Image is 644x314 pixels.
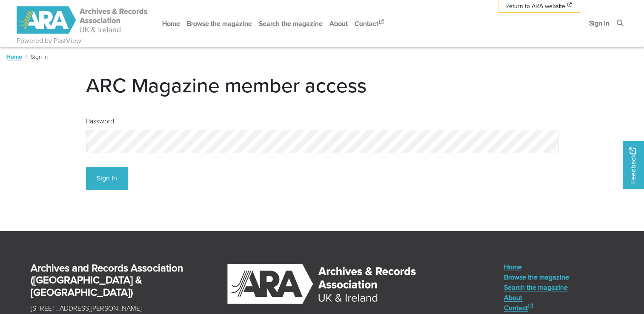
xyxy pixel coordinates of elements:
a: Search the magazine [255,12,326,35]
a: Search the magazine [504,282,569,292]
a: Would you like to provide feedback? [623,141,644,189]
a: Home [6,52,22,61]
a: Browse the magazine [183,12,255,35]
span: Return to ARA website [505,2,565,11]
span: Feedback [628,148,638,184]
a: ARA - ARC Magazine | Powered by PastView logo [17,2,149,39]
a: Home [159,12,183,35]
a: About [504,292,569,303]
strong: Archives and Records Association ([GEOGRAPHIC_DATA] & [GEOGRAPHIC_DATA]) [31,260,183,300]
img: ARA - ARC Magazine | Powered by PastView [17,6,149,34]
span: Sign in [31,52,48,61]
a: Browse the magazine [504,272,569,282]
h1: ARC Magazine member access [86,73,558,97]
a: Home [504,262,569,272]
label: Password [86,116,114,126]
a: About [326,12,351,35]
img: Archives & Records Association (UK & Ireland) [226,262,418,306]
a: Powered by PastView [17,36,81,46]
a: Contact [351,12,389,35]
a: Contact [504,303,569,313]
a: Sign in [586,12,613,34]
button: Sign In [86,167,128,190]
p: [STREET_ADDRESS][PERSON_NAME] [31,303,142,314]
